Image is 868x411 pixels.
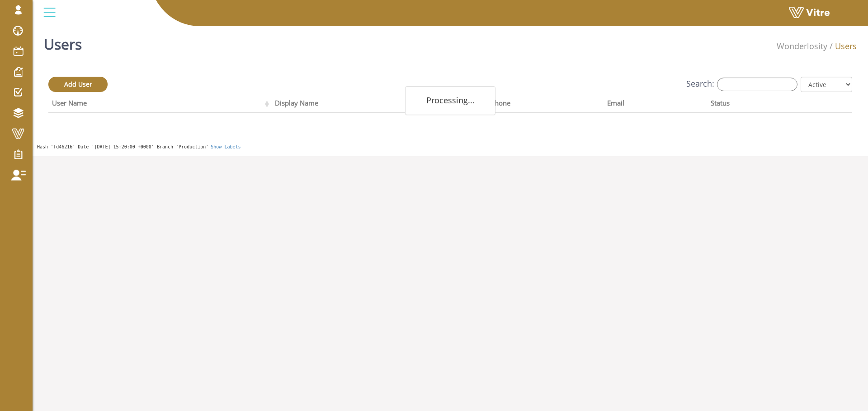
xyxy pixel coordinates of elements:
th: User Name [48,96,271,113]
span: Hash 'fd46216' Date '[DATE] 15:20:00 +0000' Branch 'Production' [37,144,208,149]
div: Processing... [405,86,495,115]
a: Show Labels [211,144,241,149]
span: Add User [64,80,92,88]
label: Search: [686,78,797,91]
h1: Users [44,23,82,61]
th: Display Name [271,96,487,113]
a: Add User [48,77,108,92]
th: Email [604,96,708,113]
a: Wonderlosity [777,41,827,51]
input: Search: [717,78,797,91]
li: Users [827,41,857,52]
th: Phone [487,96,604,113]
th: Status [707,96,821,113]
